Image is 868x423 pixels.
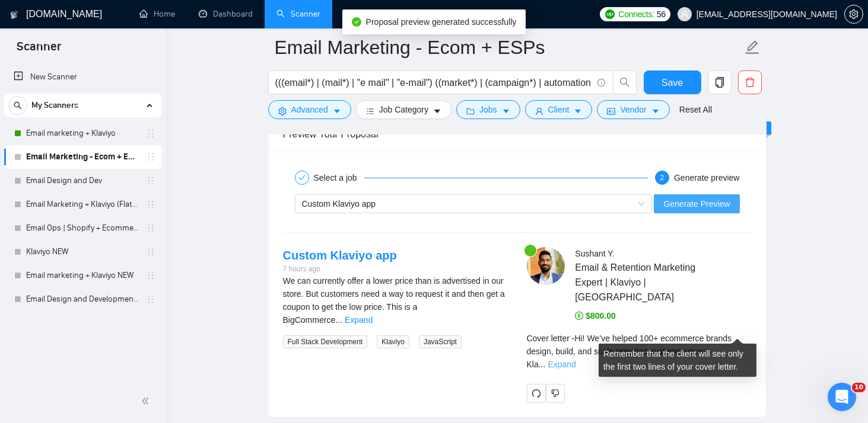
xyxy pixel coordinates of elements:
[739,77,761,88] span: delete
[679,103,712,116] a: Reset All
[314,171,364,185] div: Select a job
[283,264,397,275] div: 7 hours ago
[356,100,452,119] button: barsJob Categorycaret-down
[502,107,510,116] span: caret-down
[141,395,153,407] span: double-left
[419,335,462,348] span: JavaScript
[654,194,739,213] button: Generate Preview
[146,176,155,185] span: holder
[597,100,669,119] button: idcardVendorcaret-down
[146,129,155,138] span: holder
[548,103,570,116] span: Client
[283,276,505,325] span: We can currently offer a lower price than is advertised in our store. But customers need a way to...
[527,332,752,371] div: Remember that the client will see only the first two lines of your cover letter.
[620,103,646,116] span: Vendor
[644,70,701,94] button: Save
[551,389,559,398] span: dislike
[535,107,543,116] span: user
[613,70,637,94] button: search
[298,174,306,181] span: check
[607,107,615,116] span: idcard
[199,9,253,19] a: dashboardDashboard
[8,96,27,115] button: search
[146,294,155,304] span: holder
[146,152,155,162] span: holder
[663,197,730,210] span: Generate Preview
[283,335,368,348] span: Full Stack Development
[605,9,615,19] img: upwork-logo.png
[146,223,155,233] span: holder
[844,5,863,24] button: setting
[844,9,863,19] a: setting
[597,79,605,86] span: info-circle
[26,145,139,169] a: Email Marketing - Ecom + ESPs
[31,94,78,117] span: My Scanners
[657,8,666,21] span: 56
[527,384,546,403] button: redo
[283,249,397,262] a: Custom Klaviyo app
[599,344,756,377] div: Remember that the client will see only the first two lines of your cover letter.
[26,121,139,145] a: Email marketing + Klaviyo
[466,107,475,116] span: folder
[852,383,866,392] span: 10
[366,17,517,27] span: Proposal preview generated successfully
[278,107,287,116] span: setting
[575,312,583,320] span: dollar
[548,360,576,369] a: Expand
[146,271,155,280] span: holder
[651,107,660,116] span: caret-down
[291,103,328,116] span: Advanced
[345,315,373,325] a: Expand
[139,9,175,19] a: homeHome
[660,174,664,182] span: 2
[7,38,71,63] span: Scanner
[681,10,689,18] span: user
[275,33,742,62] input: Scanner name...
[366,107,374,116] span: bars
[613,77,636,88] span: search
[26,287,139,311] a: Email Design and Development (Structured Logic)
[456,100,520,119] button: folderJobscaret-down
[4,65,161,89] li: New Scanner
[539,360,546,369] span: ...
[26,169,139,193] a: Email Design and Dev
[527,389,545,398] span: redo
[379,103,428,116] span: Job Category
[738,70,762,94] button: delete
[546,384,565,403] button: dislike
[845,9,863,19] span: setting
[4,94,161,311] li: My Scanners
[26,240,139,264] a: Klaviyo NEW
[352,17,361,27] span: check-circle
[10,5,18,24] img: logo
[268,100,351,119] button: settingAdvancedcaret-down
[708,70,732,94] button: copy
[527,334,732,369] span: Cover letter - Hi! We’ve helped 100+ ecommerce brands design, build, and scale retention systems ...
[618,8,654,21] span: Connects:
[749,123,766,133] span: New
[433,107,441,116] span: caret-down
[525,100,593,119] button: userClientcaret-down
[575,260,716,305] span: Email & Retention Marketing Expert | Klaviyo | [GEOGRAPHIC_DATA]
[662,75,683,90] span: Save
[275,75,592,90] input: Search Freelance Jobs...
[745,40,760,55] span: edit
[283,274,508,326] div: We can currently offer a lower price than is advertised in our store. But customers need a way to...
[333,107,341,116] span: caret-down
[276,9,320,19] a: searchScanner
[9,101,27,110] span: search
[146,247,155,257] span: holder
[575,311,616,321] span: $800.00
[708,77,731,88] span: copy
[146,200,155,209] span: holder
[26,264,139,287] a: Email marketing + Klaviyo NEW
[575,249,614,258] span: Sushant Y .
[674,171,740,185] div: Generate preview
[26,193,139,216] a: Email Marketing + Klaviyo (Flat Logic)
[527,247,565,285] img: c1TcdpPiUWHgy8aChjWUB3khdfFIFx1pvyP629VaCibunaxjx023IS4_Pk-HG4nD1_
[335,315,342,325] span: ...
[14,65,152,89] a: New Scanner
[828,383,856,411] iframe: Intercom live chat
[26,216,139,240] a: Email Ops | Shopify + Ecommerce
[302,199,376,209] span: Custom Klaviyo app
